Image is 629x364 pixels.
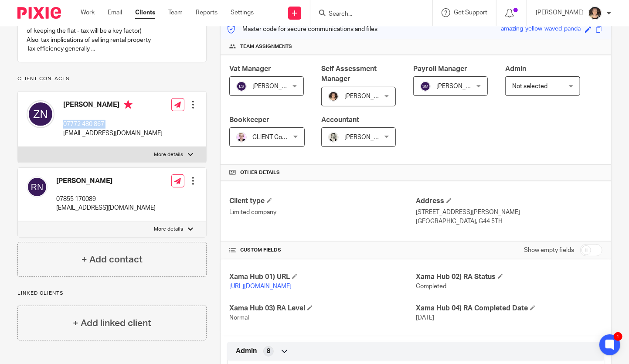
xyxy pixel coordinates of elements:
[328,91,339,102] img: 324535E6-56EA-408B-A48B-13C02EA99B5D.jpeg
[229,283,292,289] a: [URL][DOMAIN_NAME]
[63,129,163,138] p: [EMAIL_ADDRESS][DOMAIN_NAME]
[229,65,271,72] span: Vat Manager
[416,315,434,321] span: [DATE]
[252,83,300,89] span: [PERSON_NAME]
[229,116,269,123] span: Bookkeeper
[501,24,581,34] div: amazing-yellow-waved-panda
[73,316,151,330] h4: + Add linked client
[512,83,547,89] span: Not selected
[63,100,163,111] h4: [PERSON_NAME]
[196,8,218,17] a: Reports
[27,100,54,128] img: svg%3E
[27,177,48,197] img: svg%3E
[328,10,406,18] input: Search
[416,283,446,289] span: Completed
[240,43,292,50] span: Team assignments
[56,195,156,204] p: 07855 170089
[17,7,61,19] img: Pixie
[229,208,416,217] p: Limited company
[416,217,602,226] p: [GEOGRAPHIC_DATA], G44 5TH
[236,347,257,356] span: Admin
[252,134,304,140] span: CLIENT Completes
[344,134,392,140] span: [PERSON_NAME]
[267,347,270,356] span: 8
[154,151,184,158] p: More details
[56,177,156,186] h4: [PERSON_NAME]
[344,93,392,99] span: [PERSON_NAME]
[420,81,431,92] img: svg%3E
[124,100,133,109] i: Primary
[17,75,207,82] p: Client contacts
[240,169,280,176] span: Other details
[454,10,487,16] span: Get Support
[229,315,249,321] span: Normal
[82,253,143,266] h4: + Add contact
[416,272,602,282] h4: Xama Hub 02) RA Status
[229,272,416,282] h4: Xama Hub 01) URL
[229,247,416,254] h4: CUSTOM FIELDS
[17,290,207,297] p: Linked clients
[321,65,377,82] span: Self Assessment Manager
[416,208,602,217] p: [STREET_ADDRESS][PERSON_NAME]
[321,116,359,123] span: Accountant
[135,8,155,17] a: Clients
[168,8,183,17] a: Team
[536,8,584,17] p: [PERSON_NAME]
[436,83,484,89] span: [PERSON_NAME]
[588,6,602,20] img: 324535E6-56EA-408B-A48B-13C02EA99B5D.jpeg
[416,197,602,206] h4: Address
[229,304,416,313] h4: Xama Hub 03) RA Level
[328,132,339,143] img: DA590EE6-2184-4DF2-A25D-D99FB904303F_1_201_a.jpeg
[614,332,622,341] div: 1
[81,8,95,17] a: Work
[63,120,163,129] p: 07772 480 867
[154,226,184,233] p: More details
[229,197,416,206] h4: Client type
[56,204,156,212] p: [EMAIL_ADDRESS][DOMAIN_NAME]
[505,65,526,72] span: Admin
[413,65,467,72] span: Payroll Manager
[524,246,574,255] label: Show empty fields
[231,8,254,17] a: Settings
[108,8,122,17] a: Email
[236,132,247,143] img: Untitled%20design.png
[416,304,602,313] h4: Xama Hub 04) RA Completed Date
[236,81,247,92] img: svg%3E
[227,25,377,34] p: Master code for secure communications and files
